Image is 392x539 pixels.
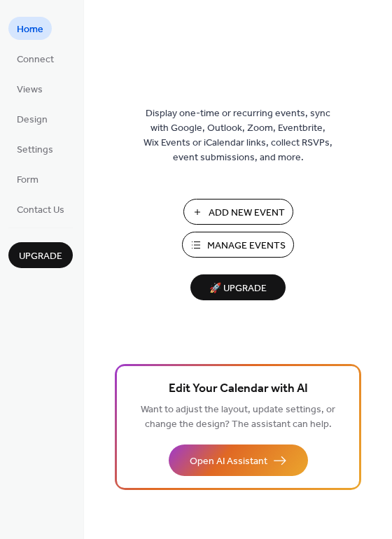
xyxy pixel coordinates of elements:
[17,173,38,188] span: Form
[17,143,53,157] span: Settings
[19,249,62,264] span: Upgrade
[209,206,285,220] span: Add New Event
[141,400,335,434] span: Want to adjust the layout, update settings, or change the design? The assistant can help.
[143,106,332,165] span: Display one-time or recurring events, sync with Google, Outlook, Zoom, Eventbrite, Wix Events or ...
[190,454,267,469] span: Open AI Assistant
[17,83,43,97] span: Views
[207,239,286,253] span: Manage Events
[8,242,73,268] button: Upgrade
[169,444,308,476] button: Open AI Assistant
[17,203,64,218] span: Contact Us
[182,232,294,258] button: Manage Events
[169,379,308,399] span: Edit Your Calendar with AI
[8,17,52,40] a: Home
[199,279,277,298] span: 🚀 Upgrade
[17,22,43,37] span: Home
[8,167,47,190] a: Form
[8,47,62,70] a: Connect
[17,52,54,67] span: Connect
[8,77,51,100] a: Views
[8,137,62,160] a: Settings
[183,199,293,225] button: Add New Event
[190,274,286,300] button: 🚀 Upgrade
[17,113,48,127] span: Design
[8,197,73,220] a: Contact Us
[8,107,56,130] a: Design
